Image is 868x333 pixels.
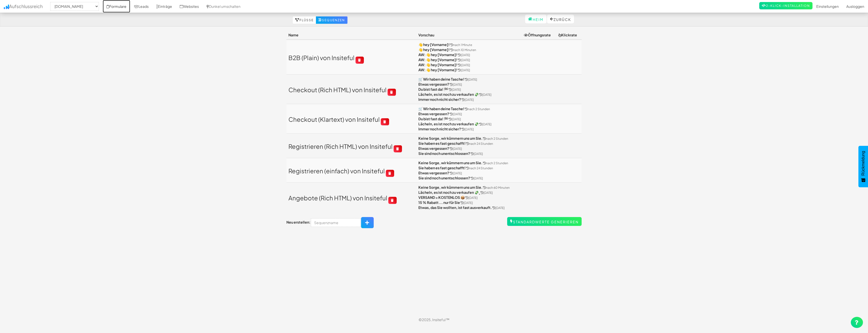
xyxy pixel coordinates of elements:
font: 2025, Insiteful ™ [422,317,449,322]
font: AW: 👋 hey [Vorname]! [418,52,457,57]
font: [DATE] [468,196,478,200]
font: Lächeln, es ist noch zu verkaufen 💸 [418,122,479,126]
font: Immer noch nicht sicher? [418,127,461,131]
font: [DATE] [468,78,477,81]
font: [DATE] [483,191,493,195]
font: Neu erstellen: [286,220,310,224]
font: Etwas, das Sie wollten, ist fast ausverkauft. [418,205,492,210]
font: Vorschau [418,33,434,37]
a: B2B (Plain) von Insiteful [288,54,355,61]
font: Heim [533,17,544,22]
font: [DATE] [482,122,492,126]
font: Sequenzen [322,18,345,22]
font: AW: 👋 hey [Vorname]! [418,62,457,67]
a: Sequenzen [316,16,347,24]
font: Sie haben es fast geschafft! [418,165,466,170]
font: 👋 hey [Vorname]! [418,47,450,52]
font: Dunkel umschalten [209,4,240,9]
img: icon.png [4,5,9,9]
font: Immer noch nicht sicher? [418,97,461,102]
font: nach 24 Stunden [469,142,493,146]
font: Einstellungen [816,4,839,9]
font: [DATE] [453,112,462,116]
font: Sie sind noch unentschlossen? [418,151,470,156]
font: Sie sind noch unentschlossen? [418,176,470,180]
font: Keine Sorge, wir kümmern uns um Sie. [418,185,482,189]
font: 2-Klick-Installation [766,4,810,8]
font: [DATE] [474,152,483,156]
font: [DATE] [453,171,462,175]
font: [DATE] [464,201,473,205]
font: [DATE] [461,58,470,62]
a: Angebote (Rich HTML) von Insiteful [288,194,387,202]
font: [DATE] [452,88,461,91]
font: Websites [183,4,199,9]
button: Feedback - Umfrage anzeigen [858,146,868,187]
font: Etwas vergessen? [418,111,449,116]
font: Klickrate [561,33,577,37]
font: Etwas vergessen? [418,82,449,86]
font: nach 1 Minute [453,43,472,47]
font: Aufschlussreich [9,3,43,9]
font: VERSAND = KOSTENLOS 📦 [418,195,465,200]
font: [DATE] [474,176,483,180]
font: Standardwerte generieren [513,220,579,224]
font: nach 24 Stunden [469,166,493,170]
font: [DATE] [453,147,462,151]
font: [DATE] [482,93,492,97]
button: Zurück [547,15,574,23]
font: Zurück [554,17,571,22]
font: Flüsse [300,18,314,22]
font: Einträge [158,4,172,9]
font: Sie haben es fast geschafft! [418,141,466,146]
font: [DATE] [452,117,461,121]
font: [DATE] [495,206,505,210]
font: Etwas vergessen? [418,146,449,151]
font: 15 % Rabatt ... nur für Sie [418,200,460,205]
font: Etwas vergessen? [418,171,449,175]
font: nach 2 Stunden [486,137,508,140]
font: Keine Sorge, wir kümmern uns um Sie. [418,160,482,165]
font: Öffnungsrate [528,33,551,37]
font: Ausloggen [846,4,864,9]
font: Checkout (Rich HTML) von Insiteful [288,86,387,93]
font: Du bist fast da! 🏁 [418,116,448,121]
font: AW: 👋 hey [Vorname]! [418,67,457,72]
font: nach 10 Minuten [453,48,476,52]
font: Du bist fast da! 🏁 [418,87,448,91]
font: [DATE] [453,83,462,86]
font: [DATE] [465,127,474,131]
a: Registrieren (Rich HTML) von Insiteful [288,142,393,150]
font: Rückmeldung [861,151,865,176]
font: Lächeln, es ist noch zu verkaufen 💸¸ [418,190,480,195]
font: 🛒 Wir haben deine Tasche! [418,106,464,111]
input: Sequenzname [311,218,361,227]
font: nach 2 Stunden [468,107,490,111]
font: AW: 👋 hey [Vorname]! [418,57,457,62]
a: 2-Klick-Installation [759,2,812,9]
font: [DATE] [461,53,470,57]
a: Heim [525,15,547,23]
a: Checkout (Klartext) von Insiteful [288,115,380,123]
font: © [419,317,422,322]
font: 🛒 Wir haben deine Tasche! [418,77,464,81]
button: Standardwerte generieren [507,217,582,226]
font: [DATE] [465,98,474,102]
font: Lächeln, es ist noch zu verkaufen 💸 [418,92,479,97]
a: Registrieren (einfach) von Insiteful [288,167,385,175]
font: Name [288,33,299,37]
font: nach 60 Minuten [486,186,510,189]
font: nach 2 Stunden [486,161,508,165]
font: Formulare [109,4,126,9]
font: [DATE] [461,63,470,67]
font: Keine Sorge, wir kümmern uns um Sie. [418,136,482,140]
a: Flüsse [293,16,316,24]
font: 👋 hey [Vorname]! [418,42,450,47]
font: [DATE] [461,68,470,72]
font: Leads [139,4,149,9]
